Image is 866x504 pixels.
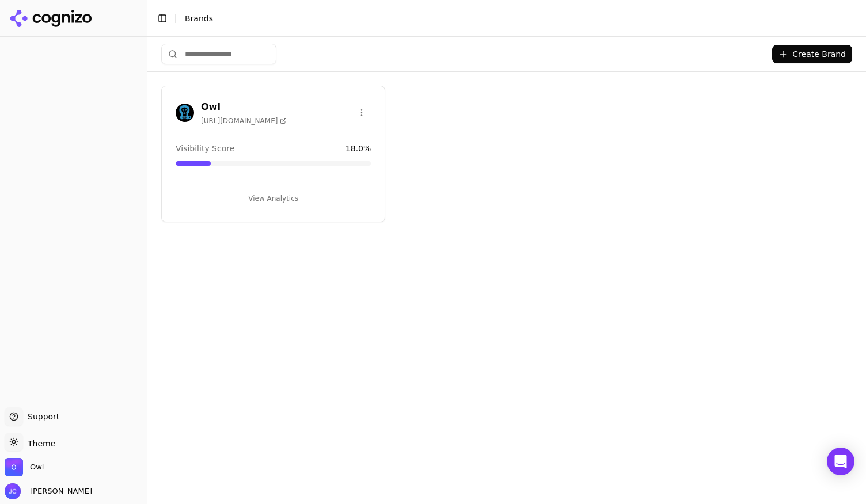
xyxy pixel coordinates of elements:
span: [URL][DOMAIN_NAME] [201,116,287,125]
img: Owl [176,104,194,122]
nav: breadcrumb [185,13,834,24]
button: Open user button [5,483,92,499]
span: Brands [185,14,213,23]
div: Open Intercom Messenger [827,448,854,475]
span: Owl [30,462,44,472]
h3: Owl [201,100,287,114]
span: Visibility Score [176,143,234,154]
span: Support [23,411,59,422]
span: Theme [23,439,55,448]
span: 18.0 % [345,143,371,154]
img: Jeff Clemishaw [5,483,21,499]
span: [PERSON_NAME] [25,486,92,497]
img: Owl [5,458,23,476]
button: Open organization switcher [5,458,44,476]
button: View Analytics [176,189,371,208]
button: Create Brand [772,45,852,63]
